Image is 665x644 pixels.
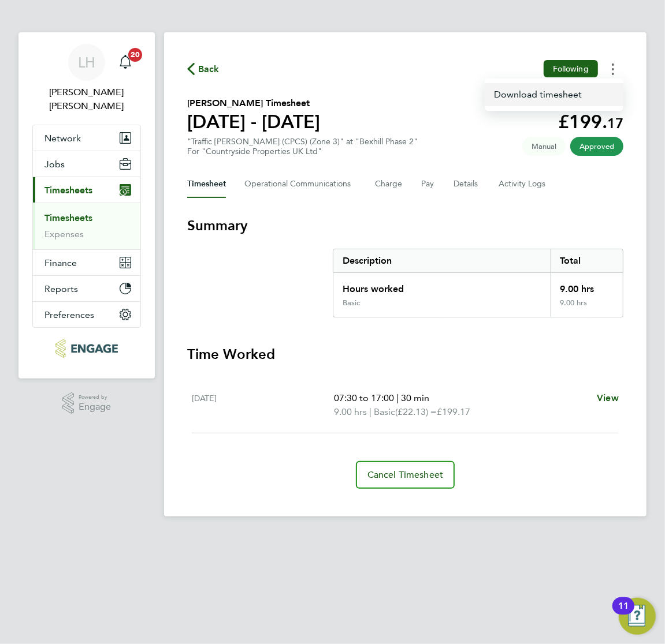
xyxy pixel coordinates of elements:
[369,406,371,417] span: |
[334,392,394,403] span: 07:30 to 17:00
[55,339,117,358] img: pcrnet-logo-retina.png
[485,83,623,106] a: Timesheets Menu
[33,250,140,275] button: Finance
[187,137,418,156] div: "Traffic [PERSON_NAME] (CPCS) (Zone 3)" at "Bexhill Phase 2"
[597,392,619,403] span: View
[187,62,220,76] button: Back
[18,32,155,379] nav: Main navigation
[522,137,566,156] span: This timesheet was manually created.
[62,392,112,414] a: Powered byEngage
[558,111,623,133] app-decimal: £199.
[570,137,623,156] span: This timesheet has been approved.
[343,298,360,308] div: Basic
[44,212,92,223] a: Timesheets
[44,185,92,196] span: Timesheets
[395,406,437,417] span: (£22.13) =
[603,60,623,78] button: Timesheets Menu
[32,44,141,113] a: LH[PERSON_NAME] [PERSON_NAME]
[187,216,623,489] section: Timesheet
[32,85,141,113] span: Lee Hall
[551,298,623,317] div: 9.00 hrs
[544,60,598,77] button: Following
[79,392,111,402] span: Powered by
[187,110,320,133] h1: [DATE] - [DATE]
[114,44,137,81] a: 20
[187,96,320,110] h2: [PERSON_NAME] Timesheet
[33,151,140,177] button: Jobs
[607,115,623,132] span: 17
[244,170,356,198] button: Operational Communications
[374,405,395,419] span: Basic
[33,302,140,327] button: Preferences
[333,249,551,272] div: Description
[619,598,656,635] button: Open Resource Center, 11 new notifications
[454,170,480,198] button: Details
[499,170,547,198] button: Activity Logs
[44,159,65,170] span: Jobs
[44,257,77,268] span: Finance
[33,177,140,203] button: Timesheets
[375,170,403,198] button: Charge
[334,406,367,417] span: 9.00 hrs
[551,273,623,298] div: 9.00 hrs
[618,606,629,621] div: 11
[44,133,81,144] span: Network
[597,391,619,405] a: View
[79,402,111,412] span: Engage
[32,339,141,358] a: Go to home page
[44,229,84,239] a: Expenses
[33,125,140,151] button: Network
[33,203,140,249] div: Timesheets
[44,309,94,320] span: Preferences
[401,392,429,403] span: 30 min
[367,469,444,481] span: Cancel Timesheet
[33,276,140,301] button: Reports
[187,147,418,156] div: For "Countryside Properties UK Ltd"
[192,391,334,419] div: [DATE]
[553,63,589,74] span: Following
[44,283,78,294] span: Reports
[128,48,142,62] span: 20
[421,170,435,198] button: Pay
[187,345,623,364] h3: Time Worked
[198,62,220,76] span: Back
[396,392,399,403] span: |
[187,216,623,235] h3: Summary
[187,170,226,198] button: Timesheet
[333,249,623,317] div: Summary
[356,461,455,489] button: Cancel Timesheet
[437,406,470,417] span: £199.17
[551,249,623,272] div: Total
[333,273,551,298] div: Hours worked
[78,55,95,70] span: LH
